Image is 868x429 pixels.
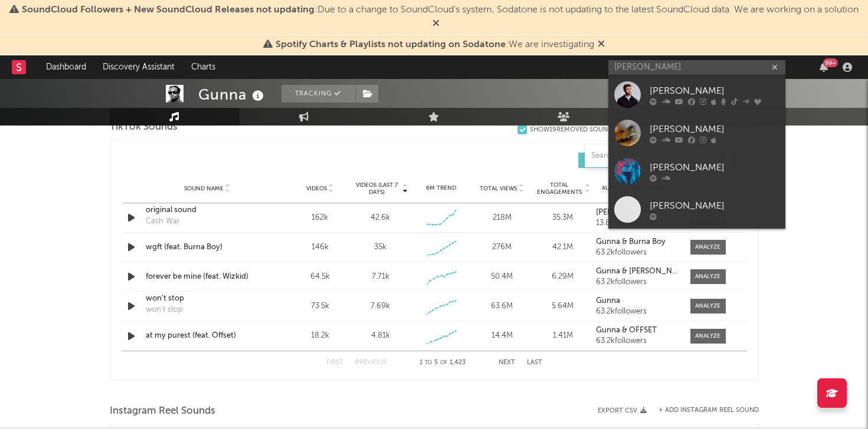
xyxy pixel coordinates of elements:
[474,242,529,253] div: 276M
[371,212,390,224] div: 42.6k
[474,271,529,283] div: 50.4M
[535,181,583,196] span: Total Engagements
[183,55,224,79] a: Charts
[596,326,678,335] a: Gunna & OFFSET
[598,40,605,49] span: Dismiss
[650,122,779,136] div: [PERSON_NAME]
[276,40,506,49] span: Spotify Charts & Playlists not updating on Sodatone
[293,212,348,224] div: 162k
[596,268,678,276] a: Gunna & [PERSON_NAME]
[596,238,666,246] strong: Gunna & Burna Boy
[146,271,269,283] a: forever be mine (feat. Wizkid)
[596,238,678,246] a: Gunna & Burna Boy
[596,278,678,286] div: 63.2k followers
[38,55,94,79] a: Dashboard
[535,330,590,342] div: 1.41M
[596,209,657,216] strong: [PERSON_NAME]
[659,407,759,414] button: + Add Instagram Reel Sound
[608,114,785,152] a: [PERSON_NAME]
[650,84,779,98] div: [PERSON_NAME]
[293,330,348,342] div: 18.2k
[433,19,440,29] span: Dismiss
[440,360,447,365] span: of
[820,62,828,72] button: 99+
[184,185,224,192] span: Sound Name
[276,40,594,49] span: : We are investigating
[596,268,690,275] strong: Gunna & [PERSON_NAME]
[293,242,348,253] div: 146k
[598,407,647,414] button: Export CSV
[371,330,390,342] div: 4.81k
[293,271,348,283] div: 64.5k
[353,181,401,196] span: Videos (last 7 days)
[650,160,779,174] div: [PERSON_NAME]
[585,151,710,161] input: Search by song name or URL
[596,249,678,257] div: 63.2k followers
[535,242,590,253] div: 42.1M
[198,85,267,104] div: Gunna
[650,199,779,213] div: [PERSON_NAME]
[425,360,432,365] span: to
[146,330,269,342] a: at my purest (feat. Offset)
[596,297,620,305] strong: Gunna
[596,209,678,217] a: [PERSON_NAME]
[535,212,590,224] div: 35.3M
[374,242,386,253] div: 35k
[602,184,666,192] span: Author / Followers
[372,271,389,283] div: 7.71k
[306,185,327,192] span: Videos
[608,60,785,75] input: Search for artists
[110,404,215,418] span: Instagram Reel Sounds
[293,301,348,312] div: 73.5k
[596,326,657,334] strong: Gunna & OFFSET
[355,359,386,366] button: Previous
[281,85,355,103] button: Tracking
[410,356,475,370] div: 1 5 1,423
[22,5,859,15] span: : Due to a change to SoundCloud's system, Sodatone is not updating to the latest SoundCloud data....
[596,337,678,345] div: 63.2k followers
[474,330,529,342] div: 14.4M
[823,58,838,67] div: 99 +
[530,126,616,134] div: Show 19 Removed Sounds
[414,184,469,193] div: 6M Trend
[326,359,343,366] button: First
[22,5,315,15] span: SoundCloud Followers + New SoundCloud Releases not updating
[146,242,269,253] a: wgft (feat. Burna Boy)
[94,55,183,79] a: Discovery Assistant
[608,152,785,190] a: [PERSON_NAME]
[146,204,269,216] a: original sound
[527,359,542,366] button: Last
[499,359,515,366] button: Next
[110,120,178,134] span: TikTok Sounds
[146,293,269,305] a: won't stop
[535,271,590,283] div: 6.29M
[608,190,785,229] a: [PERSON_NAME]
[596,308,678,316] div: 63.2k followers
[371,301,390,312] div: 7.69k
[608,75,785,114] a: [PERSON_NAME]
[596,297,678,305] a: Gunna
[474,301,529,312] div: 63.6M
[535,301,590,312] div: 5.64M
[146,304,183,316] div: won't stop
[146,216,180,227] div: Cash War
[596,219,678,227] div: 13.8M followers
[647,407,759,414] div: + Add Instagram Reel Sound
[480,185,517,192] span: Total Views
[474,212,529,224] div: 218M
